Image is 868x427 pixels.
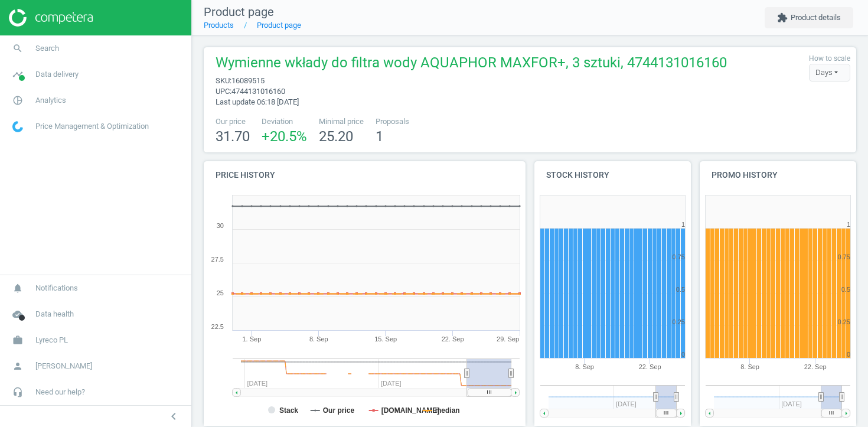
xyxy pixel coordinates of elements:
i: headset_mic [6,381,29,403]
i: timeline [6,63,29,86]
text: 0.5 [841,286,850,293]
text: 0.25 [838,318,850,325]
i: person [6,355,29,377]
text: 0 [681,351,685,358]
i: pie_chart_outlined [6,89,29,112]
span: 31.70 [216,128,250,145]
tspan: 22. Sep [804,363,827,370]
tspan: Our price [323,406,355,415]
span: [PERSON_NAME] [35,361,92,371]
span: Last update 06:18 [DATE] [216,97,299,106]
tspan: 15. Sep [374,335,397,343]
img: wGWNvw8QSZomAAAAABJRU5ErkJggg== [12,121,23,132]
span: Data health [35,309,74,320]
i: cloud_done [6,303,29,325]
span: sku : [216,76,231,85]
span: Search [35,43,59,54]
tspan: 22. Sep [639,363,661,370]
tspan: 8. Sep [309,335,328,343]
text: 0.75 [673,253,685,260]
span: Wymienne wkłady do filtra wody AQUAPHOR MAXFOR+, 3 sztuki, 4744131016160 [216,53,727,76]
span: 16089515 [231,76,265,85]
span: Minimal price [319,116,364,127]
span: +20.5 % [262,128,307,145]
span: Analytics [35,95,66,106]
a: Product page [257,21,301,30]
span: Lyreco PL [35,335,68,345]
text: 30 [217,222,224,229]
i: work [6,329,29,351]
span: Our price [216,116,250,127]
tspan: median [435,406,460,415]
i: extension [777,12,788,23]
span: 1 [376,128,383,145]
img: ajHJNr6hYgQAAAAASUVORK5CYII= [9,9,93,27]
tspan: [DOMAIN_NAME] [381,406,440,415]
button: chevron_left [159,409,188,424]
span: Need our help? [35,387,85,397]
tspan: Stack [279,406,298,415]
span: 4744131016160 [231,87,285,96]
span: 25.20 [319,128,353,145]
tspan: 22. Sep [442,335,464,343]
tspan: 1. Sep [242,335,261,343]
text: 0.75 [838,253,850,260]
label: How to scale [809,54,850,64]
button: extensionProduct details [765,7,853,28]
i: chevron_left [167,409,181,423]
span: Notifications [35,283,78,294]
text: 1 [681,221,685,228]
text: 22.5 [211,323,224,330]
text: 0 [847,351,850,358]
tspan: 8. Sep [575,363,594,370]
span: upc : [216,87,231,96]
a: Products [204,21,234,30]
i: notifications [6,277,29,299]
text: 25 [217,289,224,296]
h4: Price history [204,161,526,189]
text: 27.5 [211,256,224,263]
tspan: 8. Sep [740,363,759,370]
span: Deviation [262,116,307,127]
span: Proposals [376,116,409,127]
text: 0.5 [676,286,685,293]
h4: Stock history [534,161,691,189]
text: 0.25 [673,318,685,325]
text: 1 [847,221,850,228]
div: Days [809,64,850,82]
h4: Promo history [700,161,856,189]
span: Price Management & Optimization [35,121,149,132]
span: Data delivery [35,69,79,80]
tspan: 29. Sep [497,335,519,343]
i: search [6,37,29,60]
span: Product page [204,5,274,19]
